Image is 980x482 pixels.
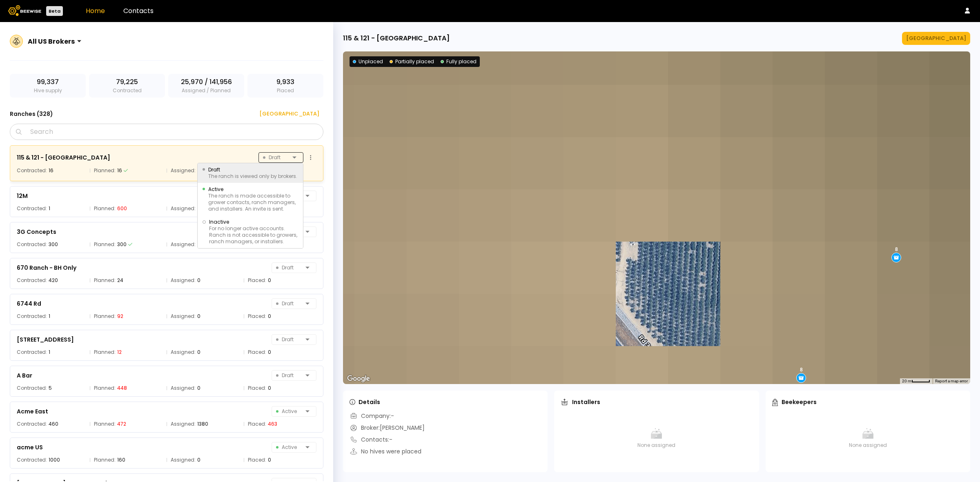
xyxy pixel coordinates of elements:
[117,204,127,213] div: 600
[17,384,47,392] span: Contracted:
[902,32,970,45] button: [GEOGRAPHIC_DATA]
[49,420,58,428] div: 460
[254,110,319,118] div: [GEOGRAPHIC_DATA]
[171,384,196,392] span: Assigned:
[17,420,47,428] span: Contracted:
[49,348,50,356] div: 1
[350,447,421,456] div: No hives were placed
[276,335,302,344] span: Draft
[248,384,266,392] span: Placed:
[197,348,200,356] div: 0
[49,312,50,320] div: 1
[8,5,41,16] img: Beewise logo
[561,398,600,406] div: Installers
[17,348,47,356] span: Contracted:
[17,263,76,273] div: 670 Ranch - BH Only
[561,412,752,465] div: None assigned
[17,371,32,380] div: A Bar
[350,424,425,432] div: Broker: [PERSON_NAME]
[168,74,244,98] div: Assigned / Planned
[10,74,86,98] div: Hive supply
[94,240,116,249] span: Planned:
[390,58,434,65] div: Partially placed
[276,299,302,309] span: Draft
[248,348,266,356] span: Placed:
[86,6,105,16] a: Home
[117,456,125,464] div: 160
[17,167,47,175] span: Contracted:
[94,312,116,320] span: Planned:
[350,435,392,444] div: Contacts: -
[117,312,123,320] div: 92
[17,335,74,344] div: [STREET_ADDRESS]
[197,420,208,428] div: 1380
[276,406,302,416] span: Active
[247,74,323,98] div: Placed
[209,225,298,245] div: For no longer active accounts. Ranch is not accessible to growers, ranch managers, or installers.
[123,6,154,16] a: Contacts
[17,153,110,162] div: 115 & 121 - [GEOGRAPHIC_DATA]
[208,173,297,180] div: The ranch is viewed only by brokers.
[268,456,271,464] div: 0
[772,398,817,406] div: Beekeepers
[17,312,47,320] span: Contracted:
[276,263,302,273] span: Draft
[17,442,43,452] div: acme US
[800,366,803,372] div: 8
[49,204,50,213] div: 1
[268,276,271,284] div: 0
[197,384,200,392] div: 0
[935,379,968,383] a: Report a map error
[46,6,63,16] div: Beta
[248,456,266,464] span: Placed:
[248,312,266,320] span: Placed:
[350,412,394,420] div: Company: -
[197,456,200,464] div: 0
[10,108,53,120] h3: Ranches ( 328 )
[208,167,297,173] div: Draft
[208,186,298,193] div: Active
[117,276,123,284] div: 24
[343,33,450,43] div: 115 & 121 - [GEOGRAPHIC_DATA]
[17,406,48,416] div: Acme East
[17,191,28,201] div: 12M
[268,312,271,320] div: 0
[268,420,277,428] div: 463
[116,77,138,87] span: 79,225
[94,348,116,356] span: Planned:
[263,153,289,162] span: Draft
[17,240,47,249] span: Contracted:
[772,412,964,465] div: None assigned
[94,276,116,284] span: Planned:
[49,384,52,392] div: 5
[171,456,196,464] span: Assigned:
[248,420,266,428] span: Placed:
[345,373,372,384] img: Google
[902,379,911,383] span: 20 m
[94,420,116,428] span: Planned:
[197,312,200,320] div: 0
[17,299,41,309] div: 6744 Rd
[94,204,116,213] span: Planned:
[353,58,383,65] div: Unplaced
[276,442,302,452] span: Active
[268,384,271,392] div: 0
[181,77,232,87] span: 25,970 / 141,956
[117,420,126,428] div: 472
[94,167,116,175] span: Planned:
[89,74,165,98] div: Contracted
[17,204,47,213] span: Contracted:
[248,276,266,284] span: Placed:
[171,240,196,249] span: Assigned:
[117,348,122,356] div: 12
[17,276,47,284] span: Contracted:
[900,378,933,384] button: Map Scale: 20 m per 42 pixels
[49,240,58,249] div: 300
[117,167,122,175] div: 16
[171,312,196,320] span: Assigned:
[17,227,56,237] div: 3G Concepts
[895,246,898,252] div: 8
[171,348,196,356] span: Assigned:
[49,456,60,464] div: 1000
[197,276,200,284] div: 0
